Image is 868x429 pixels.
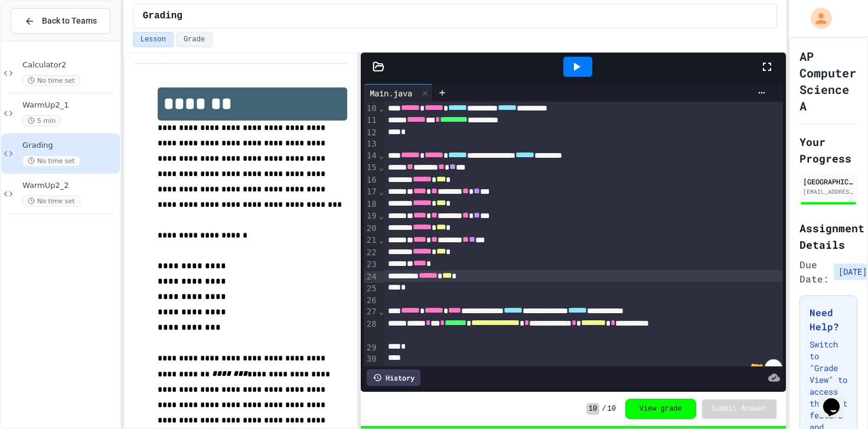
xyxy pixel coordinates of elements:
div: 23 [364,259,378,271]
div: 16 [364,174,378,186]
div: 26 [364,295,378,307]
div: 17 [364,186,378,198]
div: 30 [364,353,378,365]
span: Fold line [378,151,384,160]
div: Main.java [364,84,433,102]
span: No time set [22,196,80,207]
div: 21 [364,235,378,246]
button: Grade [176,32,213,47]
span: Grading [22,141,118,151]
h2: Assignment Details [800,220,858,253]
span: / [602,404,606,414]
span: Back to Teams [42,15,97,27]
span: Fold line [378,187,384,196]
span: Calculator2 [22,60,118,70]
iframe: chat widget [818,382,856,417]
div: [EMAIL_ADDRESS][DOMAIN_NAME] [803,187,854,196]
button: Submit Answer [702,399,776,418]
span: No time set [22,155,80,167]
div: 25 [364,283,378,295]
div: 28 [364,318,378,342]
div: Main.java [364,87,418,99]
button: Lesson [133,32,174,47]
h2: Your Progress [800,134,858,167]
div: 14 [364,150,378,162]
span: 5 min [22,115,61,126]
span: Submit Answer [712,404,767,414]
span: 10 [586,403,599,415]
div: 19 [364,210,378,222]
span: Due Date: [800,258,829,286]
div: 24 [364,271,378,283]
div: 13 [364,138,378,150]
div: 18 [364,199,378,210]
span: Grading [143,9,182,23]
span: Fold line [378,211,384,220]
span: Fold line [378,307,384,316]
div: 22 [364,247,378,259]
div: 27 [364,306,378,318]
div: 11 [364,115,378,126]
span: WarmUp2_1 [22,100,118,110]
div: 20 [364,223,378,235]
span: WarmUp2_2 [22,181,118,191]
div: 12 [364,127,378,139]
span: 10 [607,404,615,414]
span: Fold line [378,235,384,245]
div: 15 [364,162,378,174]
span: No time set [22,75,80,86]
div: 31 [364,365,378,377]
span: Fold line [378,162,384,172]
div: My Account [798,5,835,32]
button: View grade [625,399,696,419]
div: [GEOGRAPHIC_DATA] [803,176,854,187]
h1: AP Computer Science A [800,48,858,114]
div: 10 [364,103,378,115]
div: 29 [364,342,378,354]
div: History [367,369,420,386]
h3: Need Help? [810,305,848,334]
span: Fold line [378,103,384,113]
button: Back to Teams [11,8,110,34]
